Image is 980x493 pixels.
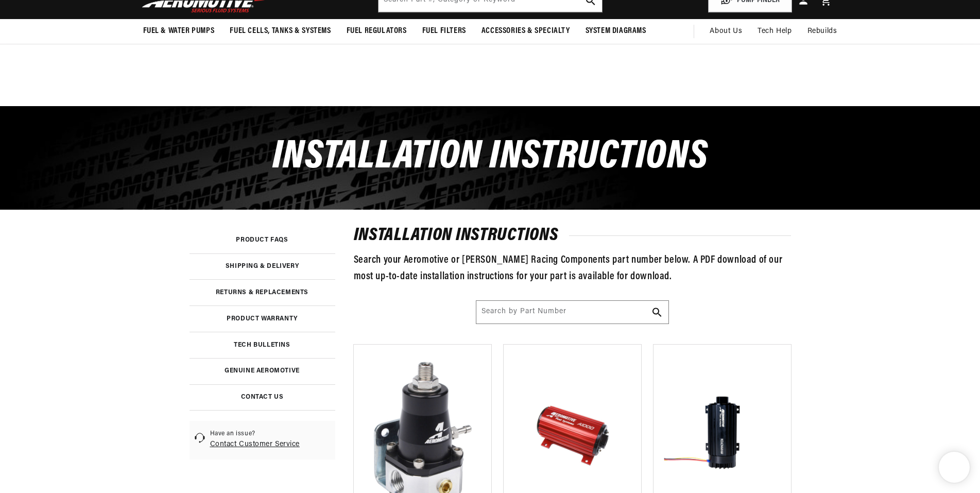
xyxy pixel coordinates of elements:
span: Fuel Cells, Tanks & Systems [230,26,331,37]
span: Accessories & Specialty [482,26,570,37]
span: Fuel Regulators [347,26,407,37]
summary: Fuel Regulators [339,19,415,43]
span: Fuel Filters [422,26,466,37]
span: Have an issue? [210,430,300,438]
h2: installation instructions [354,228,791,244]
input: Search Part #, Category or Keyword [476,301,668,324]
summary: Fuel & Water Pumps [135,19,222,43]
summary: Rebuilds [800,19,845,44]
button: Search Part #, Category or Keyword [646,301,668,324]
summary: Fuel Filters [415,19,474,43]
summary: Accessories & Specialty [474,19,578,43]
span: System Diagrams [586,26,646,37]
a: Contact Customer Service [210,440,300,448]
a: About Us [702,19,750,44]
span: Search your Aeromotive or [PERSON_NAME] Racing Components part number below. A PDF download of ou... [354,255,783,282]
span: Installation Instructions [272,137,708,178]
summary: Tech Help [750,19,799,44]
span: Tech Help [758,26,792,37]
summary: System Diagrams [578,19,654,43]
span: Rebuilds [807,26,837,37]
span: About Us [710,27,742,35]
span: Fuel & Water Pumps [143,26,215,37]
summary: Fuel Cells, Tanks & Systems [222,19,338,43]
